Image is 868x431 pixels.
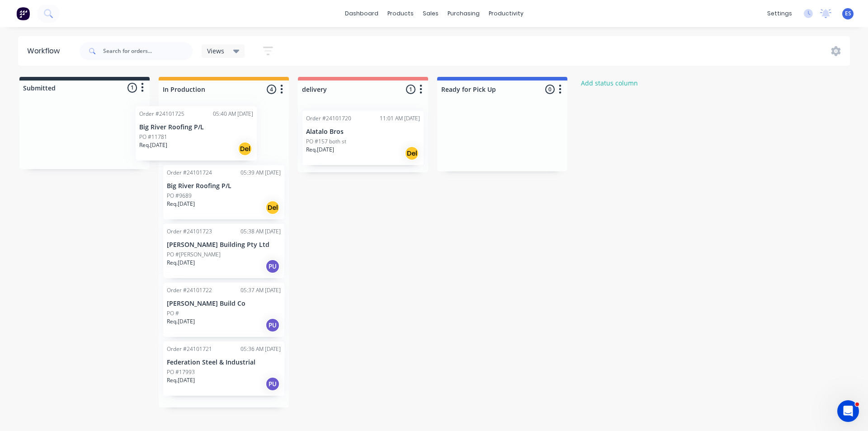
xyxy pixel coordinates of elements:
[163,85,252,94] input: Enter column name…
[383,7,418,20] div: products
[441,85,530,94] input: Enter column name…
[302,85,391,94] input: Enter column name…
[267,85,276,94] span: 4
[103,42,193,60] input: Search for orders...
[545,85,555,94] span: 0
[418,7,443,20] div: sales
[127,83,137,92] span: 1
[763,7,797,20] div: settings
[340,7,383,20] a: dashboard
[837,400,859,422] iframe: Intercom live chat
[21,83,56,93] div: Submitted
[484,7,528,20] div: productivity
[207,46,224,56] span: Views
[27,46,64,57] div: Workflow
[443,7,484,20] div: purchasing
[845,9,851,18] span: ES
[576,77,643,89] button: Add status column
[16,7,30,20] img: Factory
[406,85,415,94] span: 1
